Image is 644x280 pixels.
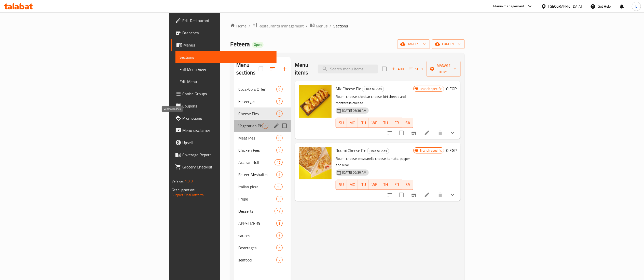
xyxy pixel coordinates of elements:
[182,103,272,109] span: Coupons
[635,4,637,9] span: L
[230,23,465,29] nav: breadcrumb
[367,148,389,154] span: Cheese Pies
[275,209,282,214] span: 12
[234,132,291,144] div: Meat Pies8
[404,119,411,127] span: SA
[380,118,391,128] button: TH
[238,147,276,153] span: Chicken Pies
[238,257,276,263] span: seafood
[277,233,282,238] span: 6
[446,189,459,201] button: show more
[299,85,332,118] img: Mix Cheese Pie
[276,86,283,92] div: items
[172,186,195,193] span: Get support on:
[369,118,380,128] button: WE
[256,64,266,74] span: Select all sections
[277,136,282,141] span: 8
[272,122,280,130] button: edit
[238,135,276,141] span: Meat Pies
[277,111,282,116] span: 2
[382,181,389,188] span: TH
[276,245,283,251] div: items
[333,23,348,29] span: Sections
[276,98,283,104] div: items
[362,86,384,92] span: Cheese Pies
[336,180,347,190] button: SU
[449,130,456,136] svg: Show Choices
[277,87,282,92] span: 0
[180,79,272,85] span: Edit Menu
[336,94,413,106] p: Roumi cheese, cheddar cheese, kiri cheese and mozzarella cheese
[408,189,420,201] button: Branch-specific-item
[234,181,291,193] div: Italian pizza10
[340,108,368,113] span: [DATE] 06:36 AM
[234,107,291,120] div: Cheese Pies2
[390,65,406,73] span: Add item
[238,111,276,117] span: Cheese Pies
[182,30,272,36] span: Branches
[549,4,582,9] div: [GEOGRAPHIC_DATA]
[360,181,367,188] span: TU
[493,3,525,9] div: Menu-management
[446,147,457,154] h6: 0 EGP
[379,64,390,74] span: Select section
[336,155,413,168] p: Roumi cheese, mozzarella cheese, tomato, pepper and olive
[234,254,291,266] div: seafood2
[316,23,327,29] span: Menus
[238,245,276,251] div: Beverages
[390,65,406,73] button: Add
[234,205,291,217] div: Desserts12
[238,208,275,214] div: Desserts
[234,168,291,181] div: Feteer Meshaltet8
[299,147,332,179] img: Roumi Cheese Pie
[171,149,277,161] a: Coverage Report
[234,193,291,205] div: Frepe3
[234,95,291,107] div: Feteerger1
[310,23,327,29] a: Menus
[276,147,283,153] div: items
[424,192,430,198] a: Edit menu item
[238,172,276,178] span: Feteer Meshaltet
[436,41,461,47] span: export
[238,220,276,226] span: APPETIZERS
[349,181,356,188] span: MO
[336,118,347,128] button: SU
[238,184,275,190] span: Italian pizza
[185,178,193,184] span: 1.0.0
[369,180,380,190] button: WE
[171,112,277,124] a: Promotions
[171,39,277,51] a: Menus
[238,159,275,165] span: Arabian Roll
[391,180,402,190] button: FR
[434,189,446,201] button: delete
[234,83,291,95] div: Coca-Cola Offer0
[172,178,184,184] span: Version:
[396,128,407,138] span: Select to update
[182,127,272,133] span: Menu disclaimer
[434,127,446,139] button: delete
[418,86,444,91] span: Branch specific
[275,160,282,165] span: 12
[306,23,308,29] li: /
[234,242,291,254] div: Beverages6
[238,196,276,202] div: Frepe
[391,118,402,128] button: FR
[171,100,277,112] a: Coupons
[397,39,430,49] button: import
[446,127,459,139] button: show more
[238,123,262,129] span: Vegetarian Pies
[182,91,272,97] span: Choice Groups
[234,144,291,156] div: Chicken Pies5
[406,65,427,73] span: Sort items
[402,180,413,190] button: SA
[393,119,400,127] span: FR
[393,181,400,188] span: FR
[276,257,283,263] div: items
[295,61,312,76] h2: Menu items
[238,98,276,104] span: Feteerger
[360,119,367,127] span: TU
[171,136,277,149] a: Upsell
